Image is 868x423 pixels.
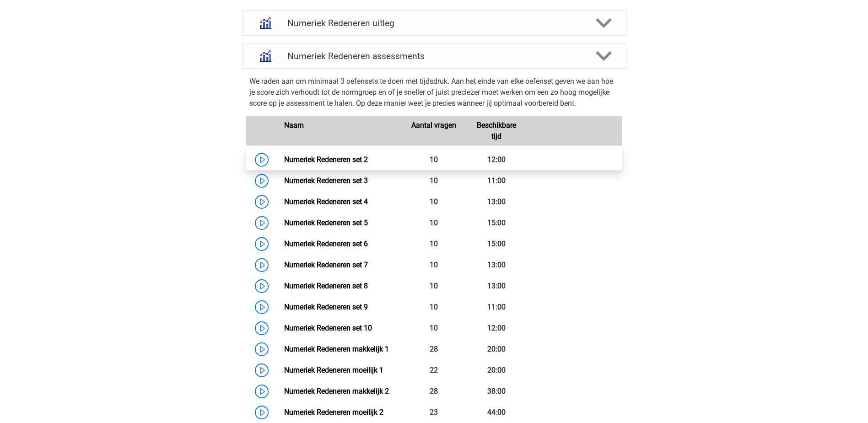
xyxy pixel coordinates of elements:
[277,120,403,142] div: Naam
[253,44,277,68] img: numeriek redeneren assessments
[287,51,581,61] h4: Numeriek Redeneren assessments
[249,76,619,109] p: We raden aan om minimaal 3 oefensets te doen met tijdsdruk. Aan het einde van elke oefenset geven...
[284,218,368,227] a: Numeriek Redeneren set 5
[284,197,368,206] a: Numeriek Redeneren set 4
[238,43,630,69] a: assessments Numeriek Redeneren assessments
[284,155,368,164] a: Numeriek Redeneren set 2
[284,239,368,248] a: Numeriek Redeneren set 6
[253,11,277,35] img: numeriek redeneren uitleg
[287,18,581,28] h4: Numeriek Redeneren uitleg
[284,260,368,269] a: Numeriek Redeneren set 7
[284,324,372,332] a: Numeriek Redeneren set 10
[238,10,630,36] a: uitleg Numeriek Redeneren uitleg
[465,120,528,142] div: Beschikbare tijd
[284,408,383,417] a: Numeriek Redeneren moeilijk 2
[284,387,389,396] a: Numeriek Redeneren makkelijk 2
[284,176,368,185] a: Numeriek Redeneren set 3
[284,366,383,374] a: Numeriek Redeneren moeilijk 1
[284,303,368,311] a: Numeriek Redeneren set 9
[284,282,368,290] a: Numeriek Redeneren set 8
[403,120,465,142] div: Aantal vragen
[284,345,389,353] a: Numeriek Redeneren makkelijk 1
